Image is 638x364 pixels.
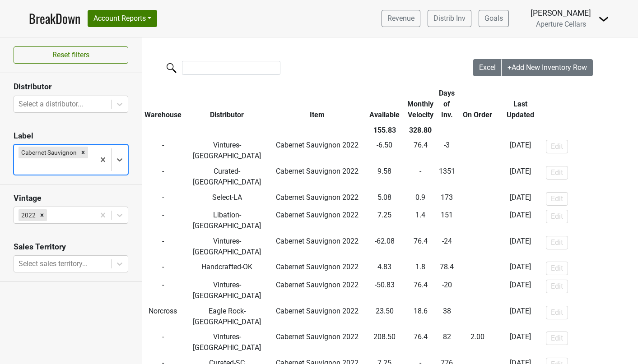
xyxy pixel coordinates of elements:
[142,260,184,278] td: -
[458,260,497,278] td: -
[364,207,405,234] td: 7.25
[364,164,405,190] td: 9.58
[436,164,458,190] td: 1351
[458,207,497,234] td: -
[405,304,436,330] td: 18.6
[364,138,405,164] td: -6.50
[364,304,405,330] td: 23.50
[270,86,364,123] th: Item: activate to sort column ascending
[458,164,497,190] td: -
[184,138,271,164] td: Vintures-[GEOGRAPHIC_DATA]
[142,329,184,355] td: -
[364,277,405,304] td: -50.83
[436,329,458,355] td: 82
[405,277,436,304] td: 76.4
[536,20,586,28] span: Aperture Cellars
[497,304,544,330] td: [DATE]
[276,141,359,149] span: Cabernet Sauvignon 2022
[473,59,502,76] button: Excel
[382,10,420,27] a: Revenue
[479,63,496,72] span: Excel
[276,332,359,341] span: Cabernet Sauvignon 2022
[546,140,568,153] button: Edit
[436,138,458,164] td: -3
[458,138,497,164] td: -
[14,131,128,141] h3: Label
[364,260,405,278] td: 4.83
[14,194,128,203] h3: Vintage
[364,123,405,138] th: 155.83
[497,164,544,190] td: [DATE]
[184,329,271,355] td: Vintures-[GEOGRAPHIC_DATA]
[142,164,184,190] td: -
[546,262,568,275] button: Edit
[184,304,271,330] td: Eagle Rock-[GEOGRAPHIC_DATA]
[546,306,568,319] button: Edit
[142,138,184,164] td: -
[276,307,359,315] span: Cabernet Sauvignon 2022
[276,193,359,202] span: Cabernet Sauvignon 2022
[497,234,544,260] td: [DATE]
[531,7,591,19] div: [PERSON_NAME]
[436,86,458,123] th: Days of Inv.: activate to sort column ascending
[142,277,184,304] td: -
[546,192,568,206] button: Edit
[142,190,184,208] td: -
[276,281,359,289] span: Cabernet Sauvignon 2022
[405,329,436,355] td: 76.4
[546,280,568,293] button: Edit
[458,190,497,208] td: -
[78,147,88,158] div: Remove Cabernet Sauvignon
[184,277,271,304] td: Vintures-[GEOGRAPHIC_DATA]
[546,210,568,223] button: Edit
[405,260,436,278] td: 1.8
[436,260,458,278] td: 78.4
[184,86,271,123] th: Distributor: activate to sort column ascending
[405,207,436,234] td: 1.4
[598,14,609,24] img: Dropdown Menu
[436,277,458,304] td: -20
[436,190,458,208] td: 173
[502,59,593,76] button: +Add New Inventory Row
[142,86,184,123] th: Warehouse: activate to sort column ascending
[497,86,544,123] th: Last Updated: activate to sort column ascending
[458,304,497,330] td: -
[19,147,78,158] div: Cabernet Sauvignon
[546,236,568,249] button: Edit
[436,207,458,234] td: 151
[184,234,271,260] td: Vintures-[GEOGRAPHIC_DATA]
[546,166,568,180] button: Edit
[276,211,359,219] span: Cabernet Sauvignon 2022
[364,329,405,355] td: 208.50
[184,164,271,190] td: Curated-[GEOGRAPHIC_DATA]
[458,277,497,304] td: -
[364,234,405,260] td: -62.08
[497,138,544,164] td: [DATE]
[497,190,544,208] td: [DATE]
[14,46,128,64] button: Reset filters
[37,209,47,221] div: Remove 2022
[405,164,436,190] td: -
[458,86,497,123] th: On Order: activate to sort column ascending
[184,260,271,278] td: Handcrafted-OK
[405,123,436,138] th: 328.80
[479,10,509,27] a: Goals
[497,329,544,355] td: [DATE]
[436,304,458,330] td: 38
[19,209,37,221] div: 2022
[436,234,458,260] td: -24
[276,237,359,245] span: Cabernet Sauvignon 2022
[142,304,184,330] td: Norcross
[276,263,359,271] span: Cabernet Sauvignon 2022
[497,207,544,234] td: [DATE]
[364,86,405,123] th: Available: activate to sort column ascending
[497,277,544,304] td: [DATE]
[405,86,436,123] th: Monthly Velocity: activate to sort column ascending
[184,207,271,234] td: Libation-[GEOGRAPHIC_DATA]
[405,190,436,208] td: 0.9
[428,10,471,27] a: Distrib Inv
[88,10,157,27] button: Account Reports
[276,167,359,175] span: Cabernet Sauvignon 2022
[364,190,405,208] td: 5.08
[142,234,184,260] td: -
